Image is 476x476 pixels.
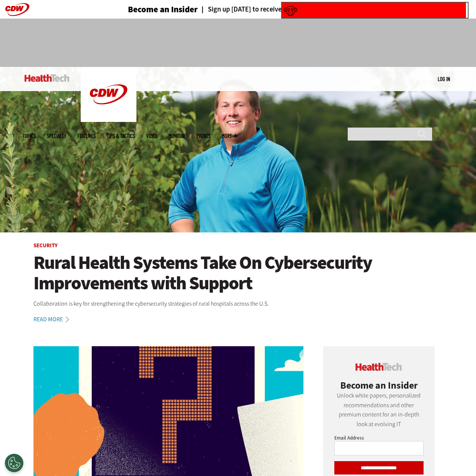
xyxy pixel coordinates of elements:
span: Topics [22,133,36,139]
img: wCtt+hfi+TtpgAAAABJRU5ErkJggg== [284,4,297,18]
a: Log in [438,75,450,82]
a: Become an Insider [100,5,198,14]
div: User menu [438,75,450,83]
a: Tips & Tactics [107,133,135,139]
a: Events [196,133,210,139]
a: Features [77,133,96,139]
a: MonITor [168,133,185,139]
a: Sign up [DATE] to receive premium content! [198,6,337,13]
a: Rural Health Systems Take On Cybersecurity Improvements with Support [33,253,443,293]
div: Cookies Settings [5,454,23,472]
a: Video [146,133,157,139]
img: Home [25,74,70,82]
label: Email Address [334,435,364,441]
img: Home [81,67,136,122]
button: Open Preferences [5,454,23,472]
span: More [222,133,237,139]
p: Collaboration is key for strengthening the cybersecurity strategies of rural hospitals across the... [33,299,443,309]
p: Unlock white papers, personalized recommendations and other premium content for an in-depth look ... [334,391,424,429]
a: Security [33,242,58,249]
h3: Become an Insider [128,5,198,14]
iframe: advertisement [103,26,373,59]
a: CDW [81,116,136,124]
a: Read More [33,316,77,322]
span: Become an Insider [340,379,418,392]
img: cdw insider logo [356,363,402,371]
span: Specialty [47,133,66,139]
